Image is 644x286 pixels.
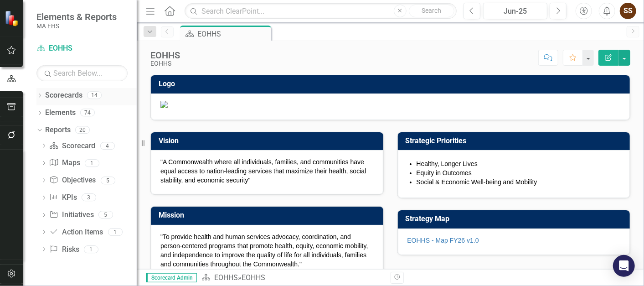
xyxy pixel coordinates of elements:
a: Action Items [49,227,103,238]
div: » [201,273,384,283]
h3: Mission [159,211,379,219]
button: Search [409,5,454,17]
div: EOHHS [150,50,180,60]
div: 5 [101,177,115,184]
input: Search Below... [36,65,128,81]
span: Equity in Outcomes [417,169,472,177]
a: Scorecards [45,90,82,101]
span: "A Commonwealth where all individuals, families, and communities have equal access to nation-lead... [160,158,366,184]
button: SS [620,3,636,19]
div: 1 [108,228,123,236]
a: EOHHS - Map FY26 v1.0 [407,237,479,244]
div: 74 [80,109,95,117]
span: Social & Economic Well-being and Mobility [417,178,537,186]
a: Objectives [49,175,96,186]
button: Jun-25 [483,3,547,19]
div: Open Intercom Messenger [613,255,635,277]
small: MA EHS [36,22,117,30]
span: Elements & Reports [36,11,117,22]
div: 1 [85,159,99,167]
input: Search ClearPoint... [185,3,457,19]
div: 20 [75,126,90,134]
img: ClearPoint Strategy [4,10,21,27]
a: EOHHS [214,273,238,282]
div: 14 [87,92,102,99]
a: EOHHS [36,43,128,54]
h3: Strategy Map [406,215,626,223]
div: EOHHS [150,60,180,67]
a: KPIs [49,192,77,203]
div: Jun-25 [486,6,544,17]
span: Scorecard Admin [146,273,197,282]
a: Scorecard [49,141,95,151]
a: Elements [45,108,76,118]
span: "To provide health and human services advocacy, coordination, and person-centered programs that p... [160,233,368,268]
div: 3 [82,194,96,202]
div: 1 [84,245,98,253]
h3: Logo [159,80,625,88]
div: 5 [98,211,113,219]
a: Maps [49,158,80,168]
h3: Vision [159,137,379,145]
a: Reports [45,125,71,135]
div: EOHHS [197,28,269,40]
a: Initiatives [49,210,93,220]
img: Document.png [160,101,620,108]
span: Healthy, Longer Lives [417,160,478,167]
h3: Strategic Priorities [406,137,626,145]
a: Risks [49,244,79,255]
div: 4 [100,142,115,150]
div: EOHHS [242,273,265,282]
span: Search [422,7,441,14]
